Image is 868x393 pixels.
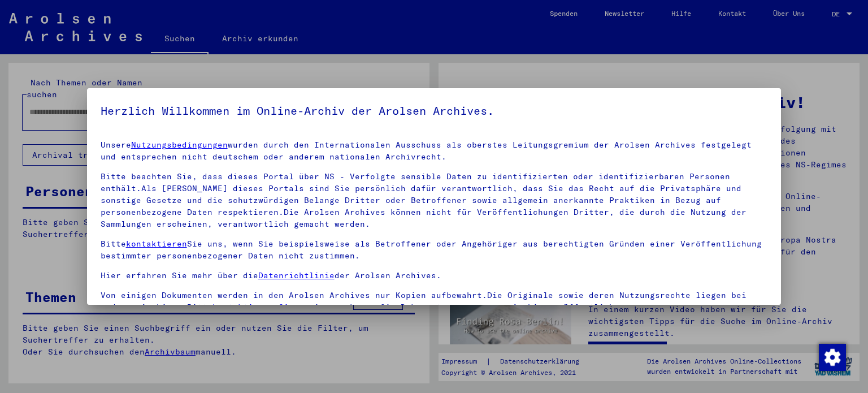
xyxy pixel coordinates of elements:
p: Hier erfahren Sie mehr über die der Arolsen Archives. [101,270,768,282]
p: Bitte beachten Sie, dass dieses Portal über NS - Verfolgte sensible Daten zu identifizierten oder... [101,171,768,230]
a: Datenrichtlinie [258,270,335,280]
h5: Herzlich Willkommen im Online-Archiv der Arolsen Archives. [101,102,768,120]
img: Zustimmung ändern [819,344,846,371]
p: Von einigen Dokumenten werden in den Arolsen Archives nur Kopien aufbewahrt.Die Originale sowie d... [101,290,768,313]
a: kontaktieren Sie uns [212,302,314,312]
a: Nutzungsbedingungen [131,140,228,150]
p: Unsere wurden durch den Internationalen Ausschuss als oberstes Leitungsgremium der Arolsen Archiv... [101,139,768,163]
div: Zustimmung ändern [818,343,845,370]
a: kontaktieren [126,239,187,249]
p: Bitte Sie uns, wenn Sie beispielsweise als Betroffener oder Angehöriger aus berechtigten Gründen ... [101,238,768,262]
